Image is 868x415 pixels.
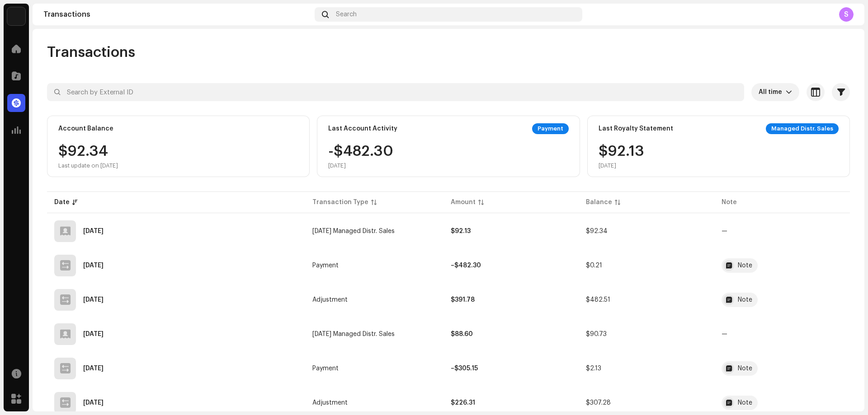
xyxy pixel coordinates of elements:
span: Payment [312,365,339,372]
input: Search by External ID [47,83,744,101]
img: bb356b9b-6e90-403f-adc8-c282c7c2e227 [7,7,25,25]
span: $0.21 [586,262,602,269]
div: Aug 11, 2025 [83,365,104,372]
div: [DATE] [599,162,644,169]
span: Transactions [47,43,135,61]
div: Last update on [DATE] [58,162,118,169]
re-a-table-badge: — [722,228,727,234]
strong: –$305.15 [451,365,478,372]
span: batch_id sender_account sender_name sender_email amount credit_account receiver_name purpose ref_... [722,258,843,273]
div: [DATE] [328,162,393,169]
div: Note [738,262,752,269]
span: $482.51 [586,297,610,303]
span: Oct 2025 Managed Distr. Sales [312,228,395,234]
div: S [839,7,854,22]
div: Note [738,400,752,406]
div: Transaction Type [312,198,368,207]
strong: $92.13 [451,228,471,234]
strong: –$482.30 [451,262,481,269]
div: Sep 1, 2025 [83,331,104,337]
span: Bank Transfer: BBL to IBBL Ref Num: S52809600 [722,361,843,376]
span: Payment [312,262,339,269]
strong: $226.31 [451,400,475,406]
span: Believe Music: 204.72 Euro (27,440 tk) = 226.31 USD USD Rate: 121.25 Payoneer Euro Rate: 134.04 [722,396,843,410]
div: Note [738,365,752,372]
span: Adjustment [312,297,348,303]
span: Baul Mela Studio Believe payment July/september 2025 eur 349.089386EUR rate: 136.36(payoneer), us... [722,293,843,307]
span: Aug 2025 Managed Distr. Sales [312,331,395,337]
div: Account Balance [58,125,113,132]
span: Search [336,11,357,18]
div: Managed Distr. Sales [766,123,839,134]
strong: $88.60 [451,331,473,337]
span: $90.73 [586,331,607,337]
div: Sep 30, 2025 [83,228,104,234]
span: $307.28 [586,400,611,406]
div: Last Royalty Statement [599,125,673,132]
span: All time [759,83,786,101]
div: Last Account Activity [328,125,397,132]
div: dropdown trigger [786,83,792,101]
div: Transactions [43,11,311,18]
div: Balance [586,198,612,207]
div: Note [738,297,752,303]
span: $92.34 [586,228,608,234]
span: Adjustment [312,400,348,406]
span: $2.13 [586,365,601,372]
re-a-table-badge: — [722,331,727,337]
div: Date [54,198,70,207]
div: Payment [532,123,569,134]
div: Aug 11, 2025 [83,400,104,406]
div: Sep 17, 2025 [83,262,104,269]
div: Amount [451,198,476,207]
strong: $391.78 [451,297,475,303]
div: Sep 17, 2025 [83,297,104,303]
